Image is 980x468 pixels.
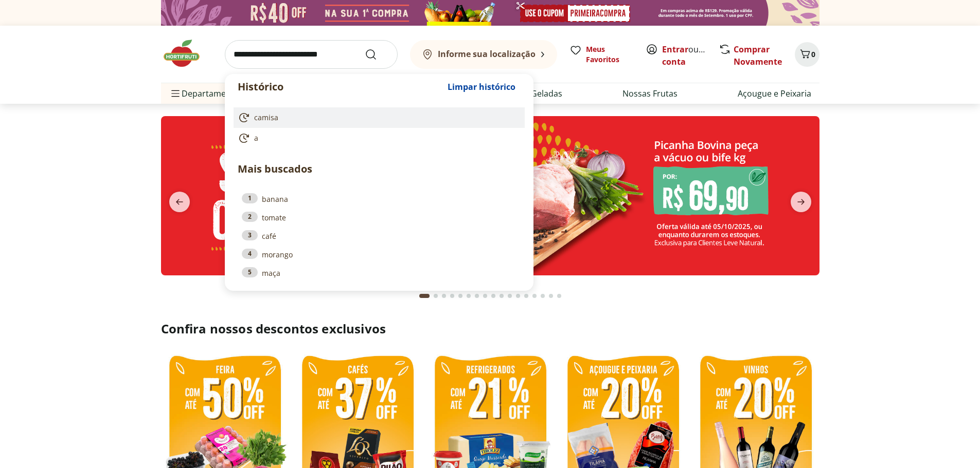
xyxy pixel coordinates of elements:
div: 2 [242,212,258,222]
button: Go to page 8 from fs-carousel [481,284,489,308]
button: Go to page 2 from fs-carousel [432,284,440,308]
input: search [225,40,398,69]
div: 4 [242,249,258,259]
a: Meus Favoritos [569,44,633,65]
p: Mais buscados [238,161,521,177]
button: Limpar histórico [442,74,521,99]
span: Meus Favoritos [586,44,633,65]
span: 0 [811,49,815,59]
button: Go to page 17 from fs-carousel [555,284,563,308]
button: Go to page 3 from fs-carousel [440,284,448,308]
button: previous [161,192,198,212]
a: 3café [242,230,516,241]
h2: Confira nossos descontos exclusivos [161,321,819,337]
div: 1 [242,193,258,203]
a: 2tomate [242,212,516,223]
p: Histórico [238,80,442,94]
button: Go to page 7 from fs-carousel [473,284,481,308]
button: Go to page 9 from fs-carousel [489,284,497,308]
button: Carrinho [795,42,819,67]
span: ou [662,43,708,68]
button: Submit Search [365,48,389,61]
a: Comprar Novamente [734,44,782,67]
a: Criar conta [662,44,719,67]
a: a [238,132,516,144]
button: Go to page 13 from fs-carousel [522,284,530,308]
a: 4morango [242,249,516,260]
a: Entrar [662,44,688,55]
button: Go to page 6 from fs-carousel [465,284,473,308]
button: Go to page 10 from fs-carousel [497,284,506,308]
button: Go to page 4 from fs-carousel [448,284,456,308]
button: next [782,192,819,212]
span: Departamentos [169,81,243,106]
a: 5maça [242,267,516,278]
a: Açougue e Peixaria [738,87,811,100]
span: camisa [254,113,278,123]
button: Go to page 5 from fs-carousel [456,284,465,308]
button: Go to page 15 from fs-carousel [539,284,547,308]
a: Nossas Frutas [622,87,678,100]
button: Menu [169,81,182,106]
b: Informe sua localização [438,48,536,60]
button: Current page from fs-carousel [417,284,432,308]
button: Informe sua localização [410,40,557,69]
button: Go to page 14 from fs-carousel [530,284,539,308]
button: Go to page 12 from fs-carousel [514,284,522,308]
button: Go to page 11 from fs-carousel [506,284,514,308]
span: a [254,133,258,143]
div: 5 [242,267,258,277]
div: 3 [242,230,258,240]
button: Go to page 16 from fs-carousel [547,284,555,308]
span: Limpar histórico [448,83,515,91]
a: 1banana [242,193,516,204]
img: Hortifruti [161,38,212,69]
a: camisa [238,111,516,124]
